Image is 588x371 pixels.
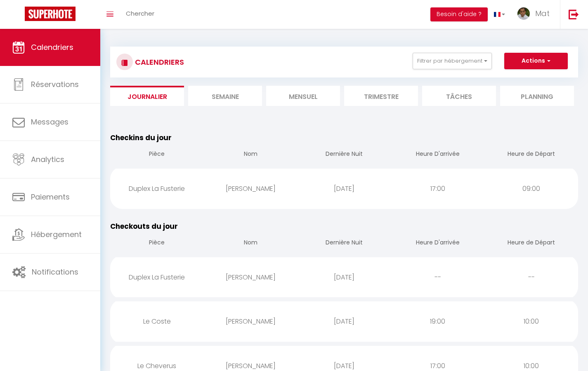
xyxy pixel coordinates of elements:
img: Super Booking [25,7,76,21]
div: 10:00 [484,308,578,335]
th: Dernière Nuit [298,143,391,167]
th: Heure D'arrivée [391,143,484,167]
div: [DATE] [298,264,391,291]
th: Heure D'arrivée [391,232,484,255]
div: 19:00 [391,308,484,335]
span: Paiements [31,192,70,202]
th: Pièce [110,143,204,167]
li: Tâches [422,86,496,106]
span: Checkouts du jour [110,221,178,231]
span: Notifications [32,267,78,277]
span: Calendriers [31,42,73,52]
li: Mensuel [266,86,340,106]
li: Trimestre [344,86,418,106]
li: Semaine [188,86,262,106]
th: Nom [204,143,298,167]
div: Duplex La Fusterie [110,175,204,202]
div: 09:00 [484,175,578,202]
div: -- [484,264,578,291]
li: Planning [500,86,574,106]
div: [PERSON_NAME] [204,264,298,291]
button: Filtrer par hébergement [413,53,492,69]
button: Ouvrir le widget de chat LiveChat [7,3,31,28]
button: Besoin d'aide ? [430,7,488,21]
th: Heure de Départ [484,143,578,167]
th: Nom [204,232,298,255]
th: Dernière Nuit [298,232,391,255]
img: ... [517,7,530,20]
th: Heure de Départ [484,232,578,255]
div: [DATE] [298,175,391,202]
span: Messages [31,117,68,127]
div: Le Coste [110,308,204,335]
button: Actions [504,53,568,69]
div: Duplex La Fusterie [110,264,204,291]
span: Analytics [31,154,64,164]
span: Checkins du jour [110,133,172,143]
span: Chercher [126,9,154,18]
div: -- [391,264,484,291]
span: Mat [535,8,550,19]
img: logout [569,9,579,19]
div: [PERSON_NAME] [204,175,298,202]
span: Réservations [31,79,79,89]
span: Hébergement [31,229,82,240]
li: Journalier [110,86,184,106]
h3: CALENDRIERS [133,53,184,71]
th: Pièce [110,232,204,255]
div: [DATE] [298,308,391,335]
div: [PERSON_NAME] [204,308,298,335]
div: 17:00 [391,175,484,202]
